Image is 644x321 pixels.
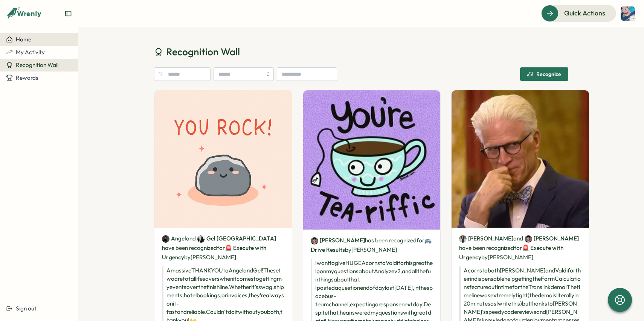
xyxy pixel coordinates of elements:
[459,234,513,243] a: Michelle Wan[PERSON_NAME]
[513,234,523,243] span: and
[162,234,186,243] a: AngelAngel
[621,6,635,21] img: Steven Angel
[166,45,240,58] span: Recognition Wall
[16,74,38,81] span: Rewards
[452,90,589,228] img: Recognition Image
[162,244,266,261] span: 🚨 Execute with Urgency
[16,305,37,312] span: Sign out
[197,234,276,243] a: Gel San DiegoGel [GEOGRAPHIC_DATA]
[525,235,532,243] img: Valdi Ratu
[64,10,72,17] button: Expand sidebar
[303,90,441,230] img: Recognition Image
[16,36,31,43] span: Home
[311,236,365,245] a: Valdi Ratu[PERSON_NAME]
[154,90,292,228] img: Recognition Image
[525,234,579,243] a: Valdi Ratu[PERSON_NAME]
[186,234,196,243] span: and
[541,5,616,21] button: Quick Actions
[16,61,58,68] span: Recognition Wall
[197,235,205,243] img: Gel San Diego
[459,234,581,262] p: have been recognized by [PERSON_NAME]
[520,67,568,81] button: Recognize
[162,234,284,262] p: have been recognized by [PERSON_NAME]
[459,244,563,261] span: 🚨 Execute with Urgency
[417,237,424,244] span: for
[16,49,45,56] span: My Activity
[311,237,318,245] img: Valdi Ratu
[459,235,467,243] img: Michelle Wan
[311,236,433,254] p: has been recognized by [PERSON_NAME]
[311,237,432,253] span: 🚌 Drive Results
[564,8,605,18] span: Quick Actions
[217,244,225,251] span: for
[162,235,169,243] img: Angel
[514,244,522,251] span: for
[527,71,561,77] div: Recognize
